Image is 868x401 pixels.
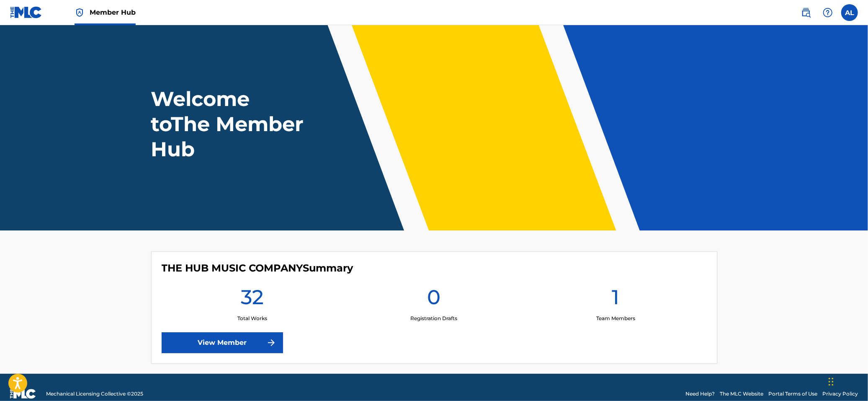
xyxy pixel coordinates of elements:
img: MLC Logo [10,6,42,18]
h4: THE HUB MUSIC COMPANY [162,262,353,274]
span: Mechanical Licensing Collective © 2025 [46,390,143,398]
a: View Member [162,332,283,353]
div: Drag [829,369,834,394]
h1: 0 [427,285,440,315]
h1: Welcome to The Member Hub [151,86,308,162]
a: Privacy Policy [822,390,858,398]
iframe: Chat Widget [826,361,868,401]
a: Portal Terms of Use [768,390,817,398]
img: logo [10,389,36,399]
a: The MLC Website [720,390,763,398]
img: f7272a7cc735f4ea7f67.svg [266,338,276,348]
div: Help [819,4,836,21]
a: Need Help? [685,390,715,398]
span: Member Hub [90,8,136,17]
img: Top Rightsholder [75,8,85,18]
img: search [801,8,811,18]
p: Total Works [237,315,267,322]
h1: 1 [612,285,619,315]
p: Team Members [596,315,635,322]
img: help [823,8,833,18]
a: Public Search [798,4,814,21]
h1: 32 [241,285,264,315]
p: Registration Drafts [410,315,457,322]
div: User Menu [841,4,858,21]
